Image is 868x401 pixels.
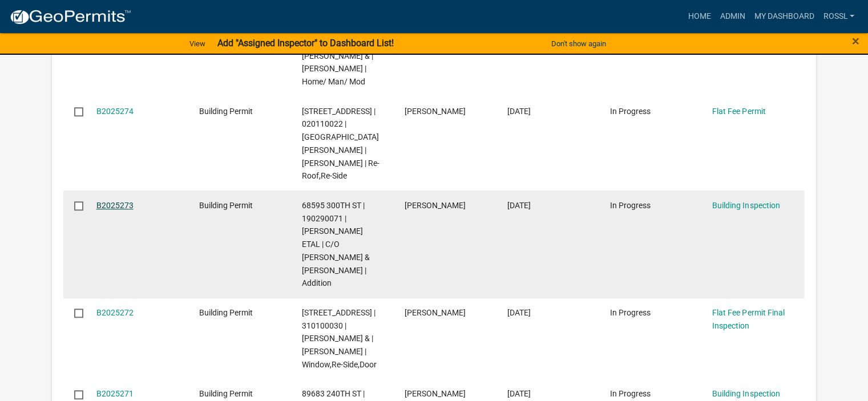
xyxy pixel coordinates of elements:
[404,201,465,210] span: Jarrod Robran
[712,308,784,330] a: Flat Fee Permit Final Inspection
[302,308,377,369] span: 71061 255TH ST | 310100030 | DAVIS,MATTHEW J & | JULIE M DAVIS | Window,Re-Side,Door
[302,25,376,86] span: 2522 RICHWAY DR W | 130320040 | PETERSON,SCOTT & | ANALYNN PETERSON | Home/ Man/ Mod
[96,389,134,398] a: B2025271
[302,107,380,181] span: 83354 140TH ST | 020110022 | BERGLUND,LAUREN | PETER BERGLUND | Re-Roof,Re-Side
[404,107,465,116] span: Gina Gullickson
[404,389,465,398] span: Levi Wicks
[199,389,253,398] span: Building Permit
[302,201,370,288] span: 68595 300TH ST | 190290071 | ROBRAN,JARROD CECIL ETAL | C/O KENT & JULIE ROBRAN | Addition
[609,201,650,210] span: In Progress
[547,34,611,53] button: Don't show again
[96,201,134,210] a: B2025273
[712,201,780,210] a: Building Inspection
[507,201,530,210] span: 08/12/2025
[683,6,715,27] a: Home
[852,34,859,48] button: Close
[609,389,650,398] span: In Progress
[217,38,393,48] strong: Add "Assigned Inspector" to Dashboard List!
[715,6,749,27] a: Admin
[96,308,134,317] a: B2025272
[818,6,859,27] a: RossL
[749,6,818,27] a: My Dashboard
[199,201,253,210] span: Building Permit
[507,107,530,116] span: 08/13/2025
[404,308,465,317] span: Gina Gullickson
[507,308,530,317] span: 08/12/2025
[185,34,210,53] a: View
[712,107,765,116] a: Flat Fee Permit
[96,107,134,116] a: B2025274
[199,107,253,116] span: Building Permit
[199,308,253,317] span: Building Permit
[609,308,650,317] span: In Progress
[852,33,859,49] span: ×
[712,389,780,398] a: Building Inspection
[609,107,650,116] span: In Progress
[507,389,530,398] span: 08/11/2025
